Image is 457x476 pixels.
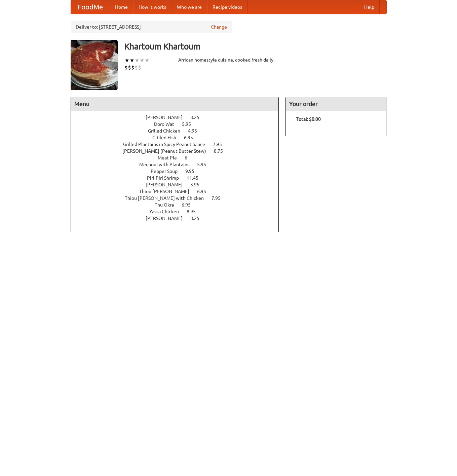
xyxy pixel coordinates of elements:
div: African homestyle cuisine, cooked fresh daily. [178,57,279,63]
a: Who we are [172,0,207,14]
a: [PERSON_NAME] 8.25 [146,115,212,120]
span: 8.95 [187,209,202,214]
a: Help [359,0,380,14]
li: $ [124,64,128,71]
a: Pepper Soup 9.95 [151,169,207,174]
span: Grilled Chicken [148,128,187,134]
li: $ [131,64,135,71]
a: Recipe videos [207,0,247,14]
span: 4.95 [188,128,204,134]
a: Thiou [PERSON_NAME] 6.95 [139,189,219,194]
span: 3.95 [190,182,206,187]
span: 6.95 [182,202,197,208]
span: Meat Pie [158,155,184,160]
a: [PERSON_NAME] 8.25 [146,216,212,221]
span: 11.45 [187,175,205,181]
span: [PERSON_NAME] (Peanut Butter Stew) [122,148,213,154]
h3: Khartoum Khartoum [124,40,387,53]
img: angular.jpg [71,40,118,90]
a: How it works [133,0,172,14]
a: Grilled Fish 6.95 [152,135,205,140]
li: $ [138,64,141,71]
li: ★ [124,57,129,64]
span: Doro Wat [154,121,181,127]
span: [PERSON_NAME] [146,216,189,221]
span: Thiou [PERSON_NAME] with Chicken [125,195,211,201]
span: 8.75 [214,148,230,154]
span: 7.95 [212,195,227,201]
li: ★ [129,57,135,64]
li: ★ [145,57,150,64]
a: Thiou [PERSON_NAME] with Chicken 7.95 [125,195,233,201]
a: Doro Wat 5.95 [154,121,203,127]
a: Yassa Chicken 8.95 [149,209,208,214]
a: Grilled Plantains in Spicy Peanut Sauce 7.95 [123,142,234,147]
li: $ [135,64,138,71]
span: [PERSON_NAME] [146,182,189,187]
b: Total: $0.00 [296,116,321,122]
span: Piri-Piri Shrimp [147,175,186,181]
span: 5.95 [197,162,213,167]
a: Change [211,24,227,30]
span: [PERSON_NAME] [146,115,189,120]
span: Pepper Soup [151,169,184,174]
span: Thu Okra [155,202,181,208]
a: [PERSON_NAME] (Peanut Butter Stew) 8.75 [122,148,235,154]
h4: Menu [71,97,279,111]
span: Grilled Plantains in Spicy Peanut Sauce [123,142,212,147]
li: $ [128,64,131,71]
span: 5.95 [182,121,198,127]
span: 6 [185,155,194,160]
span: Yassa Chicken [149,209,186,214]
a: Mechoui with Plantains 5.95 [139,162,219,167]
li: ★ [135,57,140,64]
span: 7.95 [213,142,229,147]
li: ★ [140,57,145,64]
span: 6.95 [184,135,200,140]
span: Mechoui with Plantains [139,162,196,167]
span: Grilled Fish [152,135,183,140]
span: 6.95 [197,189,213,194]
a: Thu Okra 6.95 [155,202,203,208]
h4: Your order [286,97,386,111]
span: 8.25 [190,216,206,221]
span: 9.95 [185,169,201,174]
span: Thiou [PERSON_NAME] [139,189,196,194]
a: Meat Pie 6 [158,155,200,160]
a: Piri-Piri Shrimp 11.45 [147,175,211,181]
a: Grilled Chicken 4.95 [148,128,210,134]
a: FoodMe [71,0,110,14]
div: Deliver to: [STREET_ADDRESS] [71,21,232,33]
a: [PERSON_NAME] 3.95 [146,182,212,187]
a: Home [110,0,133,14]
span: 8.25 [190,115,206,120]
